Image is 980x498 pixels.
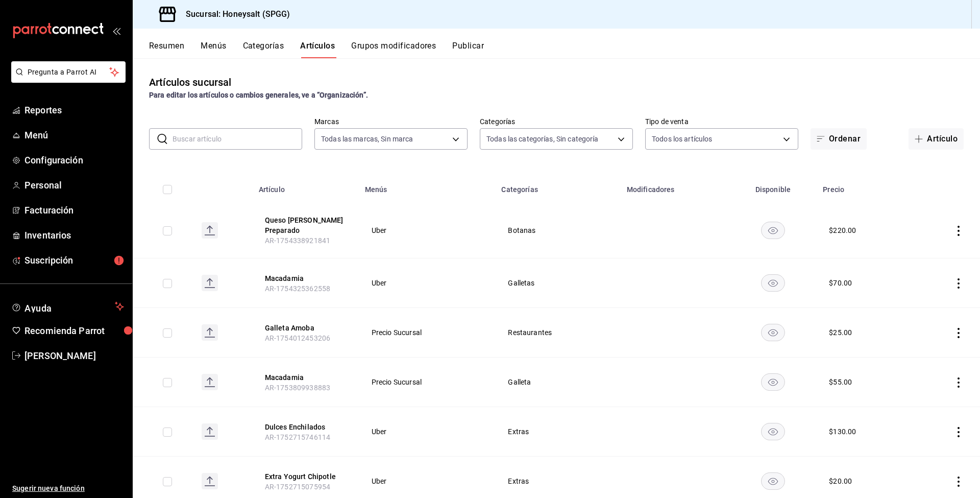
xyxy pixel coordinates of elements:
[149,75,231,90] div: Artículos sucursal
[253,170,359,203] th: Artículo
[265,236,330,245] span: AR-1754338921841
[372,227,483,234] span: Uber
[265,433,330,441] span: AR-1752715746114
[953,377,964,388] button: actions
[265,471,347,482] button: edit-product-location
[953,278,964,289] button: actions
[372,428,483,435] span: Uber
[265,323,347,333] button: edit-product-location
[761,472,785,490] button: availability-product
[372,478,483,485] span: Uber
[372,329,483,336] span: Precio Sucursal
[24,153,124,167] span: Configuración
[265,215,347,235] button: edit-product-location
[178,8,290,20] h3: Sucursal: Honeysalt (SPGG)
[621,170,729,203] th: Modificadores
[508,329,607,336] span: Restaurantes
[321,134,413,144] span: Todas las marcas, Sin marca
[265,334,330,342] span: AR-1754012453206
[149,41,980,58] div: navigation tabs
[12,483,124,494] span: Sugerir nueva función
[953,226,964,236] button: actions
[495,170,620,203] th: Categorías
[265,384,330,392] span: AR-1753809938883
[11,61,126,83] button: Pregunta a Parrot AI
[829,476,852,486] div: $ 20.00
[829,426,856,437] div: $ 130.00
[359,170,496,203] th: Menús
[28,67,110,78] span: Pregunta a Parrot AI
[761,324,785,341] button: availability-product
[452,41,484,58] button: Publicar
[24,228,124,242] span: Inventarios
[24,300,111,313] span: Ayuda
[265,273,347,283] button: edit-product-location
[761,222,785,239] button: availability-product
[953,427,964,437] button: actions
[7,74,126,85] a: Pregunta a Parrot AI
[508,279,607,287] span: Galletas
[953,328,964,338] button: actions
[24,349,124,363] span: [PERSON_NAME]
[149,91,368,99] strong: Para editar los artículos o cambios generales, ve a “Organización”.
[829,225,856,235] div: $ 220.00
[300,41,335,58] button: Artículos
[508,227,607,234] span: Botanas
[486,134,599,144] span: Todas las categorías, Sin categoría
[24,253,124,267] span: Suscripción
[372,378,483,386] span: Precio Sucursal
[508,478,607,485] span: Extras
[372,279,483,287] span: Uber
[265,422,347,432] button: edit-product-location
[953,477,964,487] button: actions
[761,423,785,440] button: availability-product
[351,41,436,58] button: Grupos modificadores
[24,128,124,142] span: Menú
[314,118,468,125] label: Marcas
[729,170,817,203] th: Disponible
[201,41,226,58] button: Menús
[645,118,798,125] label: Tipo de venta
[508,428,607,435] span: Extras
[761,274,785,292] button: availability-product
[24,103,124,117] span: Reportes
[265,284,330,293] span: AR-1754325362558
[480,118,633,125] label: Categorías
[173,129,302,149] input: Buscar artículo
[24,203,124,217] span: Facturación
[817,170,910,203] th: Precio
[652,134,713,144] span: Todos los artículos
[24,324,124,338] span: Recomienda Parrot
[24,178,124,192] span: Personal
[829,278,852,288] div: $ 70.00
[243,41,284,58] button: Categorías
[112,27,120,35] button: open_drawer_menu
[829,377,852,387] div: $ 55.00
[811,128,867,150] button: Ordenar
[265,483,330,491] span: AR-1752715075954
[761,373,785,391] button: availability-product
[829,327,852,338] div: $ 25.00
[265,372,347,383] button: edit-product-location
[508,378,607,386] span: Galleta
[909,128,964,150] button: Artículo
[149,41,184,58] button: Resumen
